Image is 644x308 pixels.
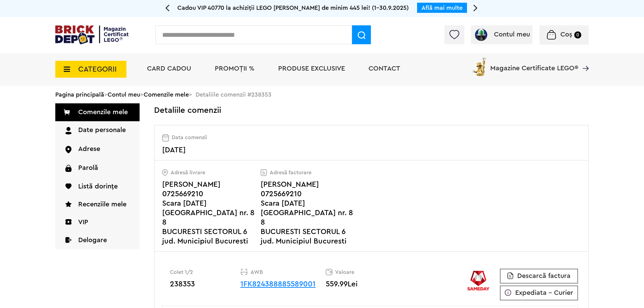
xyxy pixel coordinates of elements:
[144,92,189,98] a: Comenzile mele
[147,65,191,72] a: Card Cadou
[55,92,104,98] a: Pagina principală
[215,65,255,72] a: PROMOȚII %
[574,31,581,38] small: 0
[55,196,140,213] a: Recenziile mele
[172,134,207,141] span: Data comenzii
[560,31,572,38] span: Coș
[55,159,140,178] a: Parolă
[494,31,530,38] span: Contul meu
[326,280,358,288] span: 559.99Lei
[55,103,140,121] a: Comenzile mele
[490,56,578,72] span: Magazine Certificate LEGO®
[240,280,316,288] a: 1FK824388885589001
[474,31,530,38] a: Contul meu
[170,280,195,288] span: 238353
[55,178,140,196] a: Listă dorințe
[162,146,186,154] span: [DATE]
[335,269,354,276] span: Valoare
[154,103,221,118] h2: Detaliile comenzii
[177,5,409,11] span: Cadou VIP 40770 la achiziții LEGO [PERSON_NAME] de minim 445 lei! (1-30.9.2025)
[578,56,589,63] a: Magazine Certificate LEGO®
[162,169,261,176] p: Adresă livrare
[515,289,573,296] span: Expediata - Curier
[421,5,463,11] a: Află mai multe
[55,86,589,103] div: > > > Detaliile comenzii #238353
[108,92,140,98] a: Contul meu
[251,269,263,276] span: AWB
[278,65,345,72] a: Produse exclusive
[55,140,140,159] a: Adrese
[170,269,240,276] p: Colet 1/2
[55,121,140,140] a: Date personale
[55,231,140,249] a: Delogare
[78,66,117,73] span: CATEGORII
[369,65,400,72] a: Contact
[261,169,359,176] p: Adresă facturare
[55,213,140,231] a: VIP
[162,180,261,246] address: [PERSON_NAME] 0725669210 Scara [DATE] [GEOGRAPHIC_DATA] nr. 8 8 BUCURESTI SECTORUL 6 jud. Municip...
[517,273,570,279] span: Descarcă factura
[261,180,359,246] address: [PERSON_NAME] 0725669210 Scara [DATE] [GEOGRAPHIC_DATA] nr. 8 8 BUCURESTI SECTORUL 6 jud. Municip...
